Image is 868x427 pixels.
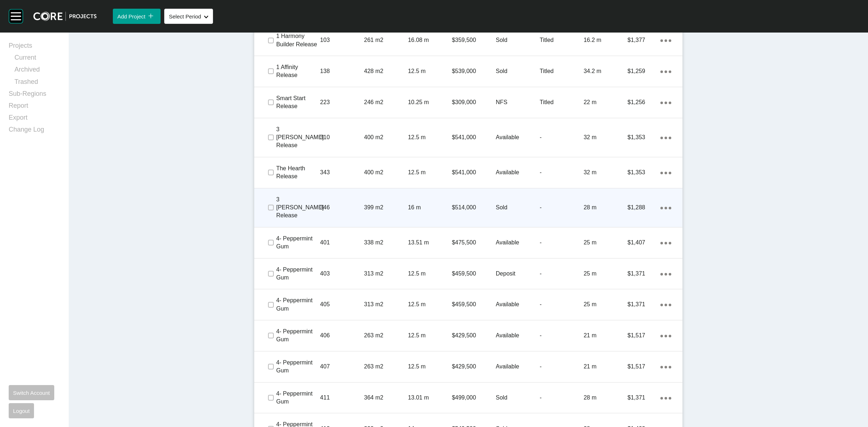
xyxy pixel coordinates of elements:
p: 25 m [584,300,627,308]
p: - [540,270,583,278]
p: 25 m [584,239,627,247]
p: 12.5 m [408,168,452,176]
a: Archived [14,65,60,77]
p: $499,000 [452,394,495,402]
p: 12.5 m [408,300,452,308]
p: $1,256 [627,98,660,106]
p: 12.5 m [408,133,452,141]
p: 399 m2 [364,204,408,212]
p: 261 m2 [364,36,408,44]
p: $1,407 [627,239,660,247]
p: 364 m2 [364,394,408,402]
p: Available [496,363,540,371]
p: Sold [496,36,540,44]
p: 4- Peppermint Gum [276,359,320,375]
a: Report [9,101,60,113]
p: Titled [540,67,583,75]
p: 338 m2 [364,239,408,247]
p: 313 m2 [364,300,408,308]
p: Available [496,133,540,141]
a: Trashed [14,77,60,89]
span: Switch Account [13,390,50,396]
button: Logout [9,403,34,418]
p: 32 m [584,133,627,141]
p: Sold [496,394,540,402]
button: Select Period [164,9,213,24]
p: 1 Harmony Builder Release [276,32,320,48]
p: $541,000 [452,133,495,141]
p: 3 [PERSON_NAME] Release [276,125,324,150]
p: $429,500 [452,363,495,371]
p: 28 m [584,394,627,402]
p: $1,517 [627,332,660,340]
p: $475,500 [452,239,495,247]
p: Available [496,168,540,176]
p: 21 m [584,332,627,340]
p: 405 [320,300,364,308]
p: 403 [320,270,364,278]
span: Select Period [169,13,201,20]
p: 406 [320,332,364,340]
p: 346 [320,204,364,212]
p: 263 m2 [364,332,408,340]
p: 12.5 m [408,332,452,340]
p: 12.5 m [408,67,452,75]
p: Titled [540,36,583,44]
a: Projects [9,41,60,53]
p: 401 [320,239,364,247]
p: $1,371 [627,270,660,278]
p: 407 [320,363,364,371]
p: $1,371 [627,394,660,402]
p: 400 m2 [364,133,408,141]
p: $1,517 [627,363,660,371]
p: 246 m2 [364,98,408,106]
p: $1,259 [627,67,660,75]
p: - [540,204,583,212]
p: NFS [496,98,540,106]
p: 22 m [584,98,627,106]
p: 313 m2 [364,270,408,278]
p: 16.08 m [408,36,452,44]
p: 12.5 m [408,363,452,371]
p: Sold [496,204,540,212]
p: Available [496,332,540,340]
a: Sub-Regions [9,89,60,101]
p: 4- Peppermint Gum [276,296,320,313]
p: 16.2 m [584,36,627,44]
p: $1,377 [627,36,660,44]
p: $309,000 [452,98,495,106]
p: - [540,300,583,308]
p: 428 m2 [364,67,408,75]
p: The Hearth Release [276,165,320,181]
p: 21 m [584,363,627,371]
p: $1,353 [627,168,660,176]
p: 4- Peppermint Gum [276,266,320,282]
p: 1 Affinity Release [276,63,320,80]
p: $541,000 [452,168,495,176]
p: 13.51 m [408,239,452,247]
a: Current [14,53,60,65]
a: Export [9,113,60,125]
p: 400 m2 [364,168,408,176]
p: 32 m [584,168,627,176]
p: 138 [320,67,364,75]
p: $514,000 [452,204,495,212]
p: $429,500 [452,332,495,340]
p: 4- Peppermint Gum [276,328,320,344]
p: 10.25 m [408,98,452,106]
p: $359,500 [452,36,495,44]
p: - [540,332,583,340]
p: $1,353 [627,133,660,141]
p: 12.5 m [408,270,452,278]
p: - [540,239,583,247]
img: core-logo-dark.3138cae2.png [33,12,97,21]
p: Smart Start Release [276,94,320,111]
p: 28 m [584,204,627,212]
p: 4- Peppermint Gum [276,390,320,406]
button: Add Project [113,9,161,24]
p: $539,000 [452,67,495,75]
button: Switch Account [9,385,54,400]
p: - [540,394,583,402]
p: 263 m2 [364,363,408,371]
p: Titled [540,98,583,106]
